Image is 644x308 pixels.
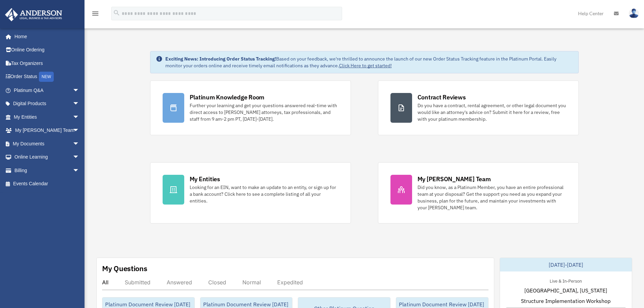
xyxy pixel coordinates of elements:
[5,56,90,70] a: Tax Organizers
[102,263,147,274] div: My Questions
[418,93,466,101] div: Contract Reviews
[277,279,303,286] div: Expedited
[544,277,587,284] div: Live & In-Person
[150,162,351,223] a: My Entities Looking for an EIN, want to make an update to an entity, or sign up for a bank accoun...
[242,279,261,286] div: Normal
[5,30,86,43] a: Home
[73,84,86,97] span: arrow_drop_down
[5,84,90,97] a: Platinum Q&Aarrow_drop_down
[5,137,90,150] a: My Documentsarrow_drop_down
[73,164,86,177] span: arrow_drop_down
[418,175,491,183] div: My [PERSON_NAME] Team
[5,97,90,111] a: Digital Productsarrow_drop_down
[5,164,90,177] a: Billingarrow_drop_down
[73,137,86,151] span: arrow_drop_down
[521,297,611,305] span: Structure Implementation Workshop
[339,63,392,69] a: Click Here to get started!
[73,124,86,138] span: arrow_drop_down
[73,150,86,164] span: arrow_drop_down
[5,150,90,164] a: Online Learningarrow_drop_down
[5,177,90,191] a: Events Calendar
[190,175,220,183] div: My Entities
[113,9,120,17] i: search
[3,8,64,21] img: Anderson Advisors Platinum Portal
[150,80,351,135] a: Platinum Knowledge Room Further your learning and get your questions answered real-time with dire...
[190,184,338,204] div: Looking for an EIN, want to make an update to an entity, or sign up for a bank account? Click her...
[190,102,338,122] div: Further your learning and get your questions answered real-time with direct access to [PERSON_NAM...
[208,279,226,286] div: Closed
[418,184,566,211] div: Did you know, as a Platinum Member, you have an entire professional team at your disposal? Get th...
[378,80,579,135] a: Contract Reviews Do you have a contract, rental agreement, or other legal document you would like...
[73,97,86,111] span: arrow_drop_down
[190,93,265,101] div: Platinum Knowledge Room
[418,102,566,122] div: Do you have a contract, rental agreement, or other legal document you would like an attorney's ad...
[524,286,607,294] span: [GEOGRAPHIC_DATA], [US_STATE]
[91,12,99,18] a: menu
[91,9,99,18] i: menu
[102,279,109,286] div: All
[125,279,150,286] div: Submitted
[39,72,54,82] div: NEW
[378,162,579,223] a: My [PERSON_NAME] Team Did you know, as a Platinum Member, you have an entire professional team at...
[165,56,276,62] strong: Exciting News: Introducing Order Status Tracking!
[167,279,192,286] div: Answered
[629,8,639,18] img: User Pic
[73,110,86,124] span: arrow_drop_down
[5,70,90,84] a: Order StatusNEW
[5,110,90,124] a: My Entitiesarrow_drop_down
[5,124,90,137] a: My [PERSON_NAME] Teamarrow_drop_down
[5,43,90,57] a: Online Ordering
[500,258,632,271] div: [DATE]-[DATE]
[165,55,573,69] div: Based on your feedback, we're thrilled to announce the launch of our new Order Status Tracking fe...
